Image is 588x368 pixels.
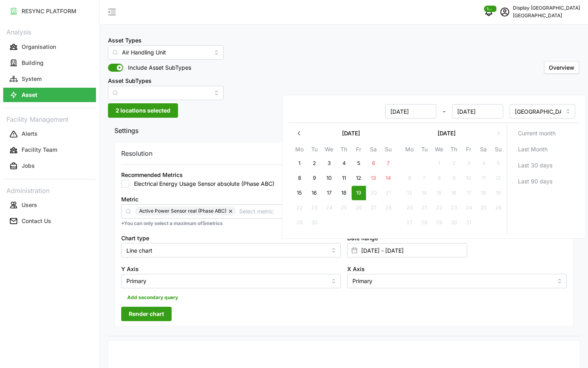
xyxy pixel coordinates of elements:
[292,201,307,215] button: 22 September 2025
[3,26,96,37] p: Analysis
[3,159,96,173] button: Jobs
[337,201,351,215] button: 25 September 2025
[3,71,96,87] a: System
[3,214,96,228] button: Contact Us
[447,171,461,185] button: 9 October 2025
[3,88,96,102] button: Asset
[491,171,506,185] button: 12 October 2025
[510,126,576,141] button: Current month
[381,186,396,200] button: 21 September 2025
[322,145,336,156] th: We
[108,36,142,45] label: Asset Types
[366,186,381,200] button: 20 September 2025
[476,171,491,185] button: 11 October 2025
[402,215,417,230] button: 27 October 2025
[352,186,366,200] button: 19 September 2025
[417,215,432,230] button: 28 October 2025
[114,121,568,141] span: Settings
[347,265,365,273] label: X Axis
[322,171,336,185] button: 10 September 2025
[447,215,461,230] button: 30 October 2025
[116,104,170,117] span: 2 locations selected
[22,91,37,99] p: Asset
[462,156,476,171] button: 3 October 2025
[3,4,96,18] button: RESYNC PLATFORM
[282,95,586,239] div: Select date range
[402,186,417,200] button: 13 October 2025
[366,145,381,156] th: Sa
[337,186,351,200] button: 18 September 2025
[3,197,96,213] a: Users
[3,3,96,19] a: RESYNC PLATFORM
[3,113,96,125] p: Facility Management
[121,307,172,321] button: Render chart
[3,39,96,55] a: Organisation
[476,145,491,156] th: Sa
[307,215,322,230] button: 30 September 2025
[108,140,580,336] div: Settings
[307,201,322,215] button: 23 September 2025
[446,145,461,156] th: Th
[381,201,396,215] button: 28 September 2025
[402,201,417,215] button: 20 October 2025
[307,156,322,171] button: 2 September 2025
[3,158,96,174] a: Jobs
[292,145,307,156] th: Mo
[22,201,37,209] p: Users
[121,234,149,243] label: Chart type
[381,156,396,171] button: 7 September 2025
[476,156,491,171] button: 4 October 2025
[22,162,35,170] p: Jobs
[121,243,341,257] input: Select chart type
[139,207,226,215] span: Active Power Sensor real (Phase ABC)
[307,186,322,200] button: 16 September 2025
[3,198,96,212] button: Users
[462,201,476,215] button: 24 October 2025
[432,156,446,171] button: 1 October 2025
[352,201,366,215] button: 26 September 2025
[549,64,574,71] span: Overview
[462,186,476,200] button: 17 October 2025
[108,76,152,85] label: Asset SubTypes
[292,215,307,230] button: 29 September 2025
[121,149,152,159] p: Resolution
[432,201,446,215] button: 22 October 2025
[518,175,552,188] span: Last 90 days
[402,171,417,185] button: 6 October 2025
[307,145,322,156] th: Tu
[3,184,96,196] p: Administration
[121,292,184,304] button: Add secondary query
[402,145,417,156] th: Mo
[3,126,96,142] a: Alerts
[22,59,44,67] p: Building
[366,156,381,171] button: 6 September 2025
[3,143,96,157] button: Facility Team
[351,145,366,156] th: Fr
[381,171,396,185] button: 14 September 2025
[497,4,513,20] button: schedule
[417,145,432,156] th: Tu
[487,6,494,12] span: 1287
[518,143,548,156] span: Last Month
[121,220,567,227] p: *You can only select a maximum of 5 metrics
[3,56,96,70] button: Building
[22,43,56,51] p: Organisation
[3,72,96,86] button: System
[491,186,506,200] button: 19 October 2025
[491,145,506,156] th: Su
[22,146,57,154] p: Facility Team
[513,12,580,20] p: [GEOGRAPHIC_DATA]
[447,186,461,200] button: 16 October 2025
[3,213,96,229] a: Contact Us
[366,171,381,185] button: 13 September 2025
[337,171,351,185] button: 11 September 2025
[417,201,432,215] button: 21 October 2025
[432,171,446,185] button: 8 October 2025
[3,87,96,103] a: Asset
[292,156,307,171] button: 1 September 2025
[491,201,506,215] button: 26 October 2025
[322,156,336,171] button: 3 September 2025
[481,4,497,20] button: notifications
[476,201,491,215] button: 25 October 2025
[322,201,336,215] button: 24 September 2025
